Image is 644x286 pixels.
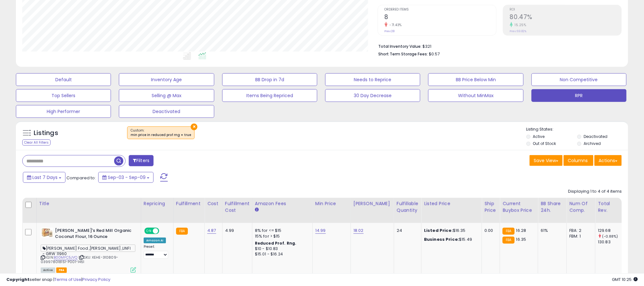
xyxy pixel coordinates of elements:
span: ROI [510,8,621,11]
span: $0.57 [429,51,440,57]
b: Total Inventory Value: [379,44,422,49]
h5: Listings [34,129,58,138]
button: Needs to Reprice [325,73,420,86]
span: ON [145,228,153,234]
button: Actions [594,155,622,166]
button: Deactivated [119,105,214,118]
button: Default [16,73,111,86]
div: Total Rev. [598,200,621,214]
b: Short Term Storage Fees: [379,51,428,57]
h2: 8 [385,13,496,22]
button: High Performer [16,105,111,118]
span: OFF [158,228,168,234]
b: Listed Price: [424,227,453,233]
div: seller snap | | [6,277,110,283]
small: Amazon Fees. [255,207,259,213]
div: Displaying 1 to 4 of 4 items [568,189,622,195]
li: $321 [379,42,617,50]
div: BB Share 24h. [541,200,564,214]
button: 30 Day Decrease [325,89,420,102]
div: Fulfillable Quantity [397,200,419,214]
a: B00MFC5JVQ [54,255,78,260]
button: Without MinMax [428,89,523,102]
div: $15.01 - $16.24 [255,252,308,257]
small: FBA [176,228,188,235]
div: Preset: [144,245,168,259]
span: Compared to: [66,175,96,181]
small: Prev: 28 [385,29,395,33]
a: 18.02 [353,227,364,234]
div: Min Price [315,200,348,207]
span: Columns [568,157,588,164]
b: Business Price: [424,236,459,242]
a: 14.99 [315,227,326,234]
div: 24 [397,228,416,233]
div: FBA: 2 [569,228,590,233]
button: Items Being Repriced [222,89,317,102]
div: 4.99 [225,228,247,233]
span: 16.28 [516,227,526,233]
div: Repricing [144,200,171,207]
small: FBA [503,237,514,244]
a: Terms of Use [54,276,81,282]
small: (-0.88%) [602,234,618,239]
button: Columns [564,155,593,166]
label: Archived [584,141,601,146]
label: Out of Stock [533,141,556,146]
strong: Copyright [6,276,30,282]
small: -71.43% [387,23,402,27]
span: [PERSON_NAME] Food ,[PERSON_NAME] ,UNFI - GRW 11960 [41,245,135,252]
div: $16.35 [424,228,477,233]
span: Custom: [131,128,191,138]
div: Amazon Fees [255,200,310,207]
div: 61% [541,228,562,233]
div: Cost [207,200,220,207]
small: FBA [503,228,514,235]
button: Save View [530,155,563,166]
span: Last 7 Days [32,174,58,181]
small: Prev: 69.82% [510,29,527,33]
div: $10 - $10.83 [255,246,308,252]
div: FBM: 1 [569,233,590,239]
h2: 80.47% [510,13,621,22]
button: Sep-03 - Sep-09 [98,172,154,183]
a: 4.87 [207,227,216,234]
div: min price in reduced prof rng = true [131,133,191,137]
button: BB Price Below Min [428,73,523,86]
div: Title [39,200,138,207]
button: Last 7 Days [23,172,65,183]
button: Non Competitive [531,73,627,86]
small: 15.25% [513,23,526,27]
label: Deactivated [584,134,607,139]
span: Ordered Items [385,8,496,11]
p: Listing States: [526,126,628,132]
button: Top Sellers [16,89,111,102]
button: Selling @ Max [119,89,214,102]
span: Sep-03 - Sep-09 [108,174,146,181]
div: 130.83 [598,239,624,245]
span: 16.35 [516,236,526,242]
button: RPR [531,89,627,102]
b: Reduced Prof. Rng. [255,240,297,246]
div: Fulfillment [176,200,202,207]
button: BB Drop in 7d [222,73,317,86]
div: 129.68 [598,228,624,233]
div: Fulfillment Cost [225,200,250,214]
div: 8% for <= $15 [255,228,308,233]
span: | SKU: KEHE-310809-039978018151-P001-1461 [41,255,118,264]
span: 2025-09-17 10:25 GMT [612,276,638,282]
div: Amazon AI [144,238,166,243]
div: 15% for > $15 [255,233,308,239]
button: Inventory Age [119,73,214,86]
div: Clear All Filters [22,139,51,146]
label: Active [533,134,545,139]
div: Listed Price [424,200,479,207]
div: Num of Comp. [569,200,593,214]
img: 51yjFzmihVL._SL40_.jpg [41,228,53,238]
div: Current Buybox Price [503,200,535,214]
a: Privacy Policy [82,276,110,282]
div: $15.49 [424,237,477,242]
b: [PERSON_NAME]'s Red Mill Organic Coconut Flour, 16 Ounce [55,228,132,241]
div: 0.00 [484,228,495,233]
button: × [191,124,197,130]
